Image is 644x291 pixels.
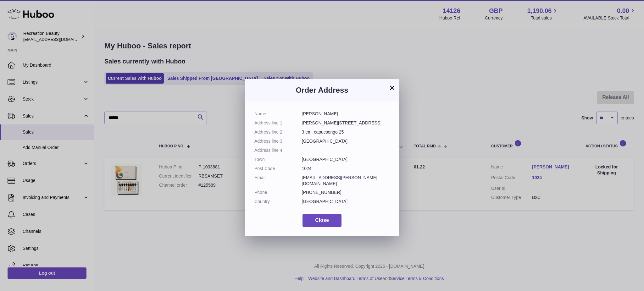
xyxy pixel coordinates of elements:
[302,166,390,172] dd: 1024
[302,138,390,144] dd: [GEOGRAPHIC_DATA]
[254,138,302,144] dt: Address line 3
[254,175,302,187] dt: Email
[302,156,390,162] dd: [GEOGRAPHIC_DATA]
[302,120,390,126] dd: [PERSON_NAME][STREET_ADDRESS]
[302,111,390,117] dd: [PERSON_NAME]
[254,189,302,195] dt: Phone
[302,199,390,205] dd: [GEOGRAPHIC_DATA]
[254,111,302,117] dt: Name
[303,214,341,227] button: Close
[254,166,302,172] dt: Post Code
[254,129,302,135] dt: Address line 2
[254,156,302,162] dt: Town
[302,175,390,187] dd: [EMAIL_ADDRESS][PERSON_NAME][DOMAIN_NAME]
[254,199,302,205] dt: Country
[254,85,390,95] h3: Order Address
[388,84,396,91] button: ×
[254,147,302,153] dt: Address line 4
[302,129,390,135] dd: 3 em, capucsengo 25
[254,120,302,126] dt: Address line 1
[315,217,329,223] span: Close
[302,189,390,195] dd: [PHONE_NUMBER]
